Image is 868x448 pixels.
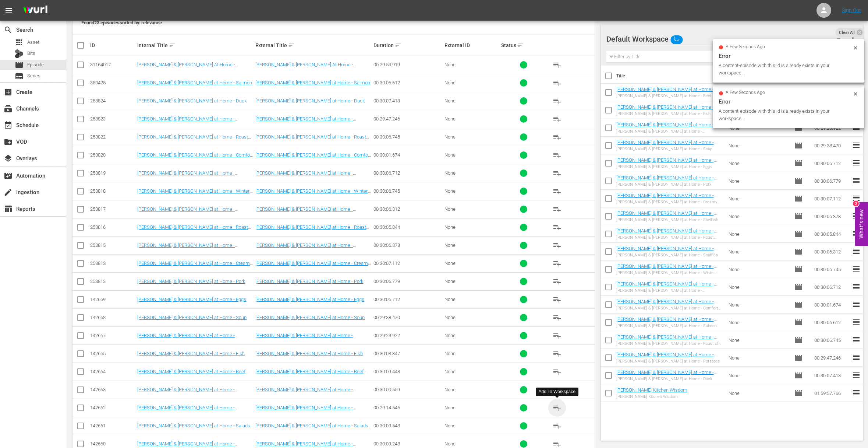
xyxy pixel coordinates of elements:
div: A content-episode with this id is already exists in your workspace. [719,62,851,77]
div: 2 [853,201,859,207]
span: Episode [794,318,803,327]
button: Open Feedback Widget [855,202,868,246]
td: None [726,314,791,331]
button: playlist_add [548,146,566,164]
button: playlist_add [548,309,566,326]
td: 00:30:06.712 [811,154,852,172]
span: Channels [4,104,13,113]
span: reorder [852,282,861,291]
div: 253818 [90,188,135,194]
a: [PERSON_NAME] & [PERSON_NAME] at Home - Winter Vegetables [616,263,717,274]
div: 142667 [90,333,135,338]
span: Automation [4,171,13,180]
div: None [444,134,499,140]
td: 01:59:57.766 [811,384,852,402]
a: [PERSON_NAME] & [PERSON_NAME] at Home - Beef Stew [255,369,366,380]
span: Search [4,25,13,34]
a: [PERSON_NAME] & [PERSON_NAME] at Home - Potatoes [616,352,717,363]
button: playlist_add [548,327,566,344]
span: Reports [4,204,13,213]
span: Episode [794,389,803,398]
span: playlist_add [553,313,561,322]
div: 00:30:07.413 [373,98,442,104]
span: Episode [794,265,803,274]
span: playlist_add [553,151,561,160]
div: None [444,279,499,284]
div: None [444,315,499,320]
div: 00:30:00.559 [373,387,442,392]
div: None [444,224,499,230]
a: [PERSON_NAME] & [PERSON_NAME] at Home - Creamy Desserts [616,193,717,204]
a: [PERSON_NAME] & [PERSON_NAME] at Home - Beef Stew [616,87,717,98]
div: None [444,116,499,122]
span: Episode [27,61,44,69]
div: Bits [15,49,24,58]
div: 350425 [90,80,135,85]
div: None [444,405,499,410]
a: [PERSON_NAME] & [PERSON_NAME] At Home - [GEOGRAPHIC_DATA] - Not-quite-traditional Roast Turkey Di... [137,62,240,78]
span: playlist_add [553,241,561,250]
a: [PERSON_NAME] & [PERSON_NAME] at Home - Duck [137,98,247,104]
a: [PERSON_NAME] & [PERSON_NAME] at Home - Fish [616,104,717,115]
a: [PERSON_NAME] & [PERSON_NAME] at Home - Vegetables [137,387,238,398]
span: Episode [794,212,803,221]
td: None [726,296,791,314]
button: playlist_add [548,273,566,290]
td: None [726,172,791,190]
div: 00:30:01.674 [373,152,442,158]
span: playlist_add [553,277,561,286]
div: [PERSON_NAME] & [PERSON_NAME] at Home - Roast Chicken [616,235,723,240]
span: Episode [794,176,803,185]
a: [PERSON_NAME] & [PERSON_NAME] at Home - Soup [616,140,717,151]
span: Found 23 episodes sorted by: relevance [81,20,162,25]
span: playlist_add [553,133,561,141]
div: None [444,351,499,356]
a: [PERSON_NAME] & [PERSON_NAME] at Home - [GEOGRAPHIC_DATA] [255,333,356,344]
td: None [726,190,791,207]
div: None [444,333,499,338]
div: 00:29:53.919 [373,62,442,67]
div: [PERSON_NAME] & [PERSON_NAME] at Home - Winter Vegetables [616,270,723,275]
div: 253812 [90,279,135,284]
a: [PERSON_NAME] & [PERSON_NAME] at Home - Vegetables [255,387,356,398]
td: 00:30:06.779 [811,172,852,190]
div: 00:30:09.548 [373,423,442,428]
div: 00:29:38.470 [373,315,442,320]
div: None [444,206,499,212]
div: Default Workspace [606,29,848,49]
a: [PERSON_NAME] & [PERSON_NAME] at Home - [GEOGRAPHIC_DATA] [616,122,717,133]
div: 253813 [90,260,135,266]
div: None [444,242,499,248]
span: Episode [794,194,803,203]
a: [PERSON_NAME] & [PERSON_NAME] at Home - Roast Chicken [137,224,251,235]
span: Episode [794,141,803,150]
div: 142664 [90,369,135,374]
div: 142661 [90,423,135,428]
div: 253823 [90,116,135,122]
td: 00:30:06.312 [811,243,852,260]
div: Status [501,41,546,50]
span: VOD [4,137,13,146]
div: 253819 [90,170,135,176]
a: [PERSON_NAME] & [PERSON_NAME] at Home - Salads [137,423,250,428]
button: playlist_add [548,255,566,272]
a: [PERSON_NAME] & [PERSON_NAME] at Home - Roast Chicken [255,224,369,235]
span: sort [395,42,401,49]
a: [PERSON_NAME] & [PERSON_NAME] at Home - Shellfish [616,210,717,221]
span: reorder [852,141,861,150]
button: playlist_add [548,74,566,92]
div: Duration [373,41,442,50]
div: [PERSON_NAME] & [PERSON_NAME] at Home - Comfort Food [616,306,723,311]
div: [PERSON_NAME] & [PERSON_NAME] at Home - Fish [616,111,723,116]
a: [PERSON_NAME] & [PERSON_NAME] at Home - Sandwiches [255,405,356,416]
td: None [726,154,791,172]
div: 142663 [90,387,135,392]
a: [PERSON_NAME] & [PERSON_NAME] at Home - Duck [255,98,365,104]
div: Error [719,52,858,60]
span: Episode [794,336,803,344]
td: None [726,260,791,278]
span: Episode [794,353,803,362]
td: 00:30:01.674 [811,296,852,314]
a: [PERSON_NAME] & [PERSON_NAME] at Home - Eggs [137,297,246,302]
a: [PERSON_NAME] & [PERSON_NAME] at Home - Shellfish [255,242,356,253]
